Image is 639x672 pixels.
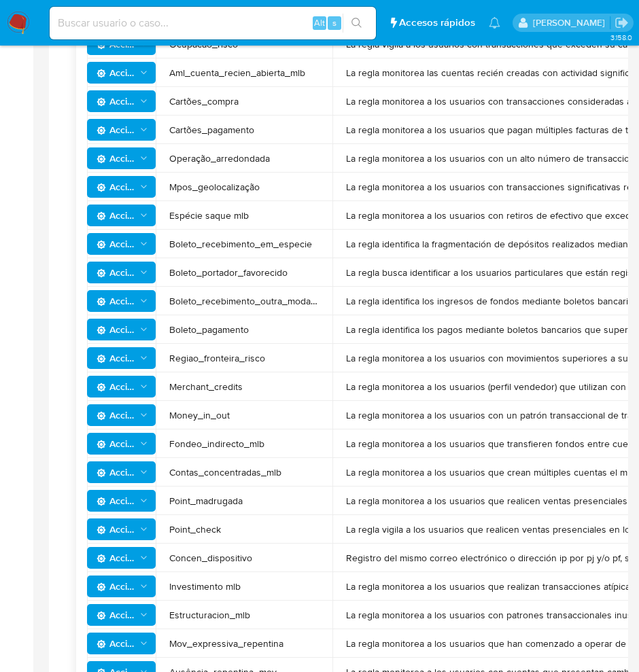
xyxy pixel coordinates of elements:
[615,16,629,30] a: Salir
[533,16,610,29] p: santiago.sgreco@mercadolibre.com
[610,32,632,43] span: 3.158.0
[50,14,376,32] input: Buscar usuario o caso...
[332,16,336,29] span: s
[343,14,370,33] button: search-icon
[399,16,475,30] span: Accesos rápidos
[314,16,325,29] span: Alt
[489,17,500,29] a: Notificaciones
